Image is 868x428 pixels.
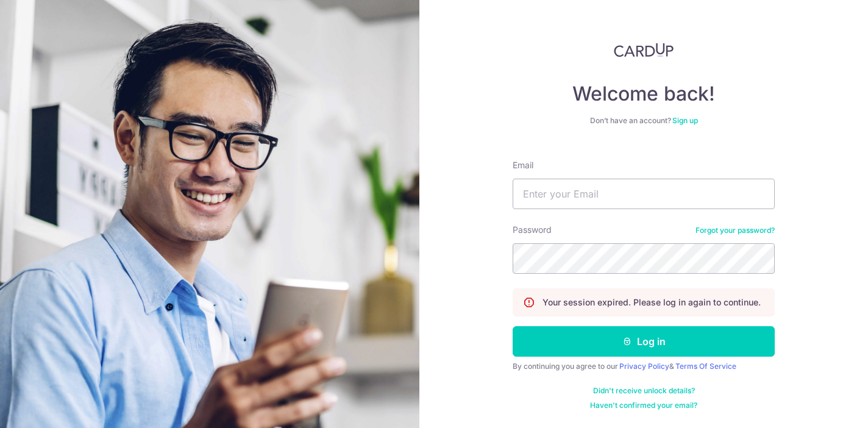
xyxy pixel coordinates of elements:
label: Email [513,159,533,171]
button: Log in [513,326,775,357]
a: Haven't confirmed your email? [590,401,697,410]
a: Terms Of Service [675,362,736,371]
div: By continuing you agree to our & [513,362,775,371]
img: CardUp Logo [614,43,674,57]
input: Enter your Email [513,179,775,209]
p: Your session expired. Please log in again to continue. [542,296,761,309]
h4: Welcome back! [513,82,775,106]
a: Didn't receive unlock details? [593,386,695,396]
a: Privacy Policy [619,362,669,371]
a: Sign up [672,116,698,125]
div: Don’t have an account? [513,116,775,126]
a: Forgot your password? [695,226,775,235]
label: Password [513,224,552,236]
